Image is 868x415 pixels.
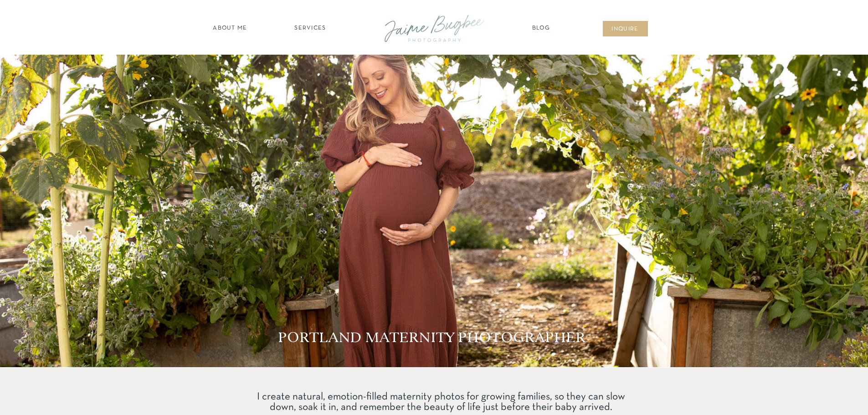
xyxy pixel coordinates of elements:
a: about ME [211,24,250,33]
a: SERVICES [285,24,336,33]
a: inqUIre [607,25,644,34]
h1: PORTLAND MATERNITY PHOTOGRAPHER [278,329,591,343]
a: Blog [530,24,553,33]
